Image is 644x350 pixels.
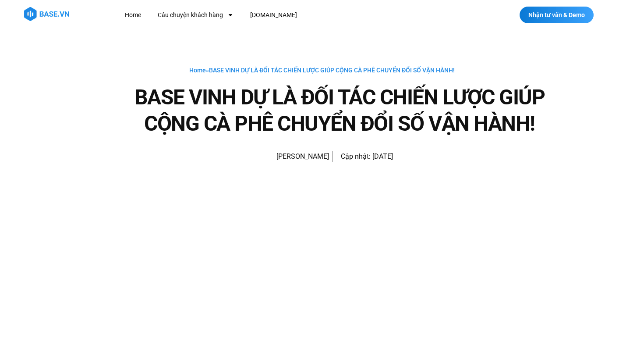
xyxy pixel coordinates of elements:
a: Nhận tư vấn & Demo [520,7,594,23]
span: » [189,67,455,74]
nav: Menu [118,7,458,23]
a: Home [189,67,206,74]
span: [PERSON_NAME] [272,150,329,163]
time: [DATE] [372,152,393,161]
a: Home [118,7,148,23]
a: Câu chuyện khách hàng [151,7,240,23]
a: Picture of Đoàn Đức [PERSON_NAME] [251,146,329,168]
span: BASE VINH DỰ LÀ ĐỐI TÁC CHIẾN LƯỢC GIÚP CỘNG CÀ PHÊ CHUYỂN ĐỔI SỐ VẬN HÀNH! [209,67,455,74]
span: Nhận tư vấn & Demo [528,12,585,18]
span: Cập nhật: [341,152,371,161]
a: [DOMAIN_NAME] [244,7,304,23]
h1: BASE VINH DỰ LÀ ĐỐI TÁC CHIẾN LƯỢC GIÚP CỘNG CÀ PHÊ CHUYỂN ĐỔI SỐ VẬN HÀNH! [112,84,567,137]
